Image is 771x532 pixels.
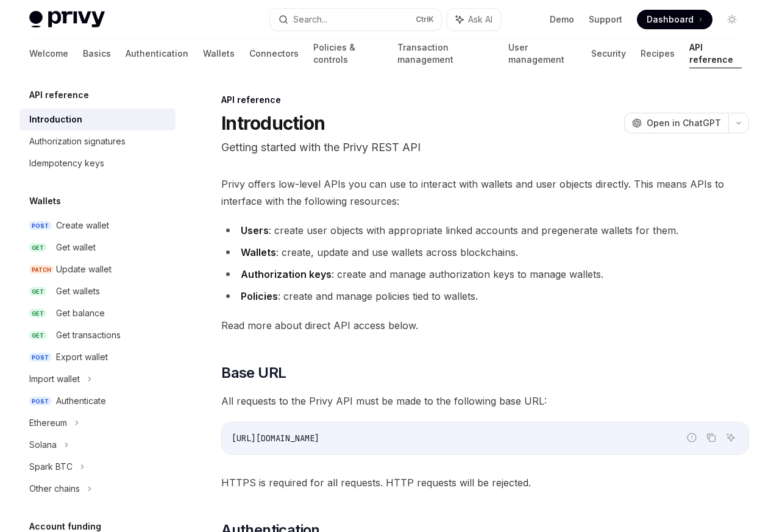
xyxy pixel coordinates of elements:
a: Support [589,13,622,26]
strong: Authorization keys [241,268,332,280]
li: : create, update and use wallets across blockchains. [221,244,749,261]
div: Get wallet [56,240,96,255]
a: Authentication [126,39,188,68]
span: All requests to the Privy API must be made to the following base URL: [221,392,749,410]
span: [URL][DOMAIN_NAME] [232,433,319,444]
li: : create and manage authorization keys to manage wallets. [221,266,749,283]
a: Introduction [20,108,176,130]
span: POST [29,353,51,362]
strong: Wallets [241,246,276,258]
a: Basics [83,39,111,68]
a: Idempotency keys [20,152,176,174]
span: Privy offers low-level APIs you can use to interact with wallets and user objects directly. This ... [221,176,749,210]
div: Idempotency keys [29,156,104,171]
a: Welcome [29,39,68,68]
a: Dashboard [637,10,712,29]
div: Authenticate [56,394,106,408]
span: GET [29,309,46,318]
li: : create and manage policies tied to wallets. [221,288,749,305]
h5: API reference [29,88,89,102]
div: Import wallet [29,372,80,386]
div: Solana [29,438,57,452]
div: Update wallet [56,262,112,277]
button: Ask AI [447,9,501,30]
strong: Policies [241,290,278,302]
a: GETGet wallet [20,236,176,258]
h5: Wallets [29,194,61,208]
a: Transaction management [397,39,494,68]
div: Get transactions [56,328,121,342]
a: API reference [689,39,742,68]
p: Getting started with the Privy REST API [221,139,749,156]
div: Spark BTC [29,459,73,474]
a: POSTAuthenticate [20,390,176,412]
span: POST [29,221,51,230]
div: Get wallets [56,284,100,299]
button: Report incorrect code [684,430,700,445]
div: Create wallet [56,218,109,233]
div: Other chains [29,481,80,496]
div: Get balance [56,306,105,321]
span: Dashboard [647,13,694,26]
span: Read more about direct API access below. [221,317,749,334]
button: Open in ChatGPT [624,113,728,133]
span: POST [29,397,51,406]
a: Connectors [249,39,299,68]
a: GETGet wallets [20,280,176,302]
span: GET [29,243,46,252]
strong: Users [241,224,269,236]
a: Authorization signatures [20,130,176,152]
a: PATCHUpdate wallet [20,258,176,280]
li: : create user objects with appropriate linked accounts and pregenerate wallets for them. [221,222,749,239]
a: GETGet balance [20,302,176,324]
button: Copy the contents from the code block [703,430,719,445]
div: Authorization signatures [29,134,126,149]
span: Open in ChatGPT [647,117,721,129]
span: Ctrl K [416,15,434,24]
a: POSTCreate wallet [20,215,176,236]
span: GET [29,331,46,340]
a: GETGet transactions [20,324,176,346]
button: Toggle dark mode [722,10,742,29]
span: GET [29,287,46,296]
div: Ethereum [29,416,67,430]
a: User management [508,39,577,68]
span: Base URL [221,363,286,383]
span: HTTPS is required for all requests. HTTP requests will be rejected. [221,474,749,491]
h1: Introduction [221,112,325,134]
button: Search...CtrlK [270,9,441,30]
button: Ask AI [723,430,739,445]
div: API reference [221,94,749,106]
a: Policies & controls [313,39,383,68]
div: Introduction [29,112,82,127]
a: POSTExport wallet [20,346,176,368]
span: PATCH [29,265,54,274]
div: Export wallet [56,350,108,364]
div: Search... [293,12,327,27]
a: Demo [550,13,574,26]
a: Recipes [641,39,675,68]
a: Security [591,39,626,68]
span: Ask AI [468,13,492,26]
img: light logo [29,11,105,28]
a: Wallets [203,39,235,68]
